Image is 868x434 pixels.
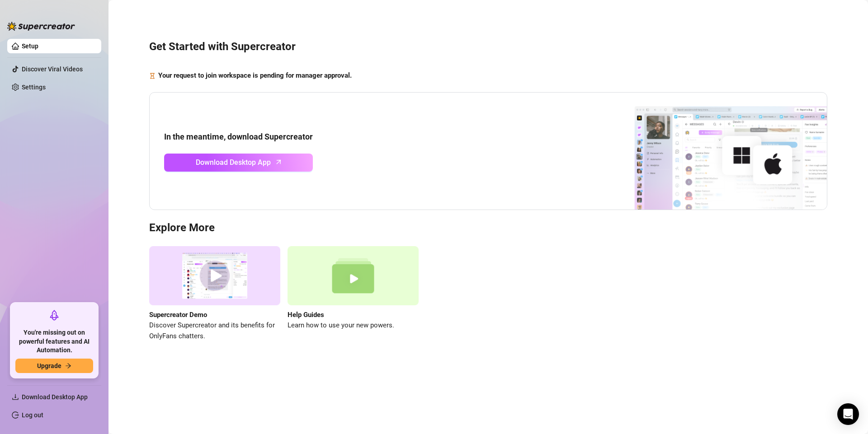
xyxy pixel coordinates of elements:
[149,221,827,235] h3: Explore More
[15,359,93,373] button: Upgradearrow-right
[149,40,827,54] h3: Get Started with Supercreator
[22,84,46,91] a: Settings
[12,393,19,401] span: download
[158,71,352,79] strong: Your request to join workspace is pending for manager approval.
[49,310,60,321] span: rocket
[837,403,859,425] div: Open Intercom Messenger
[274,157,284,167] span: arrow-up
[149,246,280,341] a: Supercreator DemoDiscover Supercreator and its benefits for OnlyFans chatters.
[149,246,280,305] img: supercreator demo
[601,93,827,210] img: download app
[37,362,61,369] span: Upgrade
[15,328,93,355] span: You're missing out on powerful features and AI Automation.
[196,157,271,168] span: Download Desktop App
[65,363,71,369] span: arrow-right
[164,154,313,172] a: Download Desktop Apparrow-up
[22,393,88,401] span: Download Desktop App
[288,311,324,319] strong: Help Guides
[22,42,38,50] a: Setup
[164,132,313,141] strong: In the meantime, download Supercreator
[22,65,83,73] a: Discover Viral Videos
[288,320,419,331] span: Learn how to use your new powers.
[22,411,43,419] a: Log out
[149,70,156,81] span: hourglass
[149,320,280,341] span: Discover Supercreator and its benefits for OnlyFans chatters.
[288,246,419,341] a: Help GuidesLearn how to use your new powers.
[7,22,75,31] img: logo-BBDzfeDw.svg
[149,311,207,319] strong: Supercreator Demo
[288,246,419,305] img: help guides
